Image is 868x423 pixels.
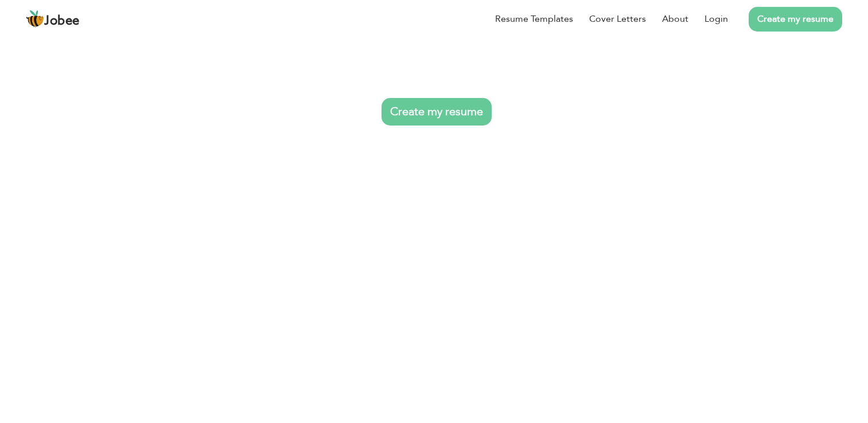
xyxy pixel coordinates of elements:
[382,98,492,126] a: Create my resume
[589,12,646,26] a: Cover Letters
[704,12,728,26] a: Login
[44,15,80,28] span: Jobee
[26,10,44,28] img: jobee.io
[662,12,688,26] a: About
[26,10,80,28] a: Jobee
[495,12,573,26] a: Resume Templates
[749,7,842,32] a: Create my resume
